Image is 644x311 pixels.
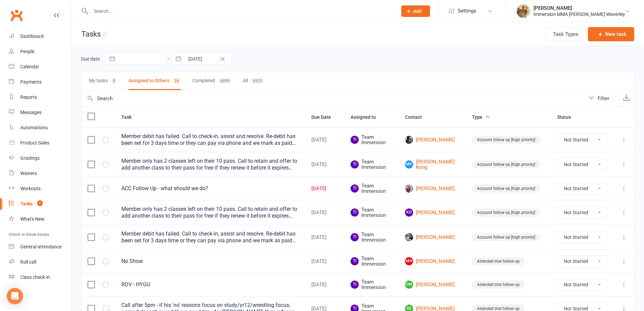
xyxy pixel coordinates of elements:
[9,74,71,90] a: Payments
[251,78,264,84] div: 6925
[20,186,41,191] div: Workouts
[173,78,181,84] div: 26
[472,184,540,193] div: Account follow up [high priority]
[311,137,338,143] div: [DATE]
[121,206,299,219] div: Member only has 2 classes left on their 10 pass. Call to retain and offer to add another class to...
[405,184,460,193] a: [PERSON_NAME]
[351,232,393,243] span: Team Immersion
[472,136,540,144] div: Account follow up [high priority]
[9,212,71,227] a: What's New
[351,159,393,170] span: Team Immersion
[405,159,460,170] a: MK[PERSON_NAME] Kong
[121,258,299,265] div: No Show
[311,282,338,288] div: [DATE]
[545,27,586,41] button: Task Types
[472,257,525,265] div: Attended trial follow up
[9,166,71,181] a: Waivers
[405,136,413,144] img: Chance Lewis
[9,196,71,212] a: Tasks 1
[243,72,264,90] button: All6925
[472,160,540,169] div: Account follow up [high priority]
[351,113,383,121] button: Assigned to
[81,90,585,107] input: Search
[20,140,49,146] div: Product Sales
[121,158,299,171] div: Member only has 2 classes left on their 10 pass. Call to retain and offer to add another class to...
[8,7,25,24] a: Clubworx
[517,4,530,18] img: thumb_image1702011042.png
[405,281,460,289] a: CM[PERSON_NAME]
[121,114,139,120] span: Task
[311,114,338,120] span: Due Date
[121,185,299,192] div: ACC Follow Up - what should we do?
[311,210,338,216] div: [DATE]
[351,183,393,194] span: Team Immersion
[351,233,359,241] span: TI
[72,22,107,46] h1: Tasks
[9,181,71,196] a: Workouts
[20,125,48,130] div: Automations
[20,49,34,54] div: People
[9,151,71,166] a: Gradings
[557,113,578,121] button: Status
[9,270,71,285] a: Class kiosk mode
[351,114,383,120] span: Assigned to
[472,233,540,241] div: Account follow up [high priority]
[351,281,359,289] span: TI
[533,5,625,11] div: [PERSON_NAME]
[351,184,359,193] span: TI
[218,78,231,84] div: 6899
[20,79,42,85] div: Payments
[20,171,37,176] div: Waivers
[405,136,460,144] a: [PERSON_NAME]
[311,113,338,121] button: Due Date
[89,6,392,16] input: Search...
[311,186,338,192] div: [DATE]
[20,274,50,280] div: Class check-in
[111,78,117,84] div: 0
[405,113,429,121] button: Contact
[20,244,62,249] div: General attendance
[405,114,429,120] span: Contact
[9,59,71,74] a: Calendar
[7,288,23,304] div: Open Intercom Messenger
[405,233,460,241] a: [PERSON_NAME]
[20,155,40,161] div: Gradings
[557,114,578,120] span: Status
[351,279,393,290] span: Team Immersion
[351,208,359,217] span: TI
[217,55,229,63] button: Clear Date
[9,254,71,270] a: Roll call
[192,72,231,90] button: Completed6899
[351,257,359,265] span: TI
[37,200,43,206] span: 1
[405,160,413,169] span: MK
[413,8,422,14] span: Add
[20,64,39,69] div: Calendar
[351,160,359,169] span: TI
[598,94,609,103] div: Filter
[9,120,71,135] a: Automations
[311,162,338,168] div: [DATE]
[472,114,490,120] span: Type
[121,230,299,244] div: Member debit has failed. Call to check-in, assist and resolve. Re-debit has been set for 3 days t...
[9,44,71,59] a: People
[311,235,338,240] div: [DATE]
[458,3,476,19] span: Settings
[20,259,36,265] div: Roll call
[351,256,393,267] span: Team Immersion
[9,90,71,105] a: Reports
[401,5,430,17] button: Add
[121,281,299,288] div: RDV - HYGU
[472,281,525,289] div: Attended trial follow up
[405,208,413,217] span: KD
[103,30,107,38] div: 0
[9,239,71,254] a: General attendance kiosk mode
[405,257,460,265] a: MH[PERSON_NAME]
[405,257,413,265] span: MH
[472,113,490,121] button: Type
[533,11,625,17] div: Immersion MMA [PERSON_NAME] Waverley
[121,133,299,147] div: Member debit has failed. Call to check-in, assist and resolve. Re-debit has been set for 3 days t...
[405,184,413,193] img: James Downs
[472,208,540,217] div: Account follow up [high priority]
[121,113,139,121] button: Task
